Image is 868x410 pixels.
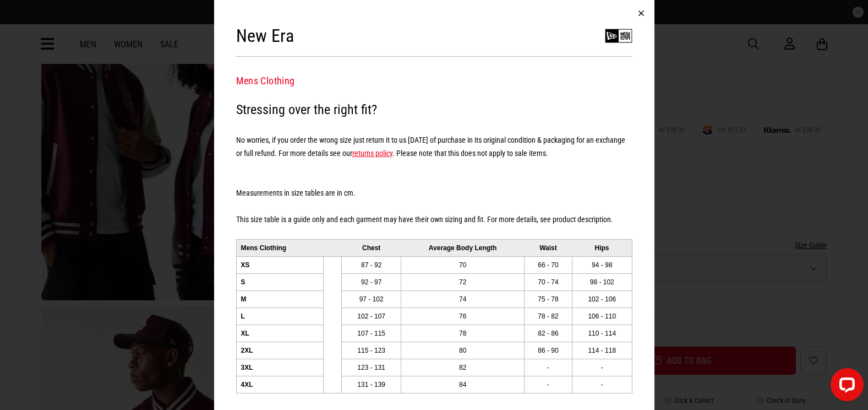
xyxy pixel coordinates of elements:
td: - [572,376,632,393]
td: 4XL [236,376,324,393]
td: 98 - 102 [572,273,632,290]
td: 78 - 82 [524,307,572,325]
td: Waist [524,239,572,256]
td: 94 - 98 [572,256,632,273]
td: M [236,290,324,307]
td: 97 - 102 [341,290,401,307]
td: Mens Clothing [236,239,324,256]
td: 3XL [236,359,324,376]
iframe: LiveChat chat widget [822,364,868,410]
td: S [236,273,324,290]
td: 66 - 70 [524,256,572,273]
td: 70 - 74 [524,273,572,290]
td: Chest [341,239,401,256]
td: 2XL [236,342,324,359]
td: 114 - 118 [572,342,632,359]
td: 82 - 86 [524,325,572,342]
td: 92 - 97 [341,273,401,290]
td: 76 [401,307,525,325]
h2: Stressing over the right fit? [236,99,632,121]
td: L [236,307,324,325]
td: Hips [572,239,632,256]
td: XL [236,325,324,342]
td: - [524,359,572,376]
td: 74 [401,290,525,307]
td: 86 - 90 [524,342,572,359]
h2: New Era [236,25,294,47]
td: 107 - 115 [341,325,401,342]
td: 102 - 106 [572,290,632,307]
h5: No worries, if you order the wrong size just return it to us [DATE] of purchase in its original c... [236,133,632,160]
td: 78 [401,325,525,342]
td: XS [236,256,324,273]
td: 87 - 92 [341,256,401,273]
td: 70 [401,256,525,273]
td: 84 [401,376,525,393]
td: Average Body Length [401,239,525,256]
td: 72 [401,273,525,290]
td: 102 - 107 [341,307,401,325]
td: 82 [401,359,525,376]
td: - [524,376,572,393]
td: 110 - 114 [572,325,632,342]
td: 80 [401,342,525,359]
td: 123 - 131 [341,359,401,376]
img: New Era [605,22,632,50]
td: 115 - 123 [341,342,401,359]
a: returns policy [352,149,392,158]
button: Mens Clothing [236,74,295,88]
td: 131 - 139 [341,376,401,393]
h5: Measurements in size tables are in cm. This size table is a guide only and each garment may have ... [236,173,632,226]
td: 106 - 110 [572,307,632,325]
td: - [572,359,632,376]
td: 75 - 78 [524,290,572,307]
